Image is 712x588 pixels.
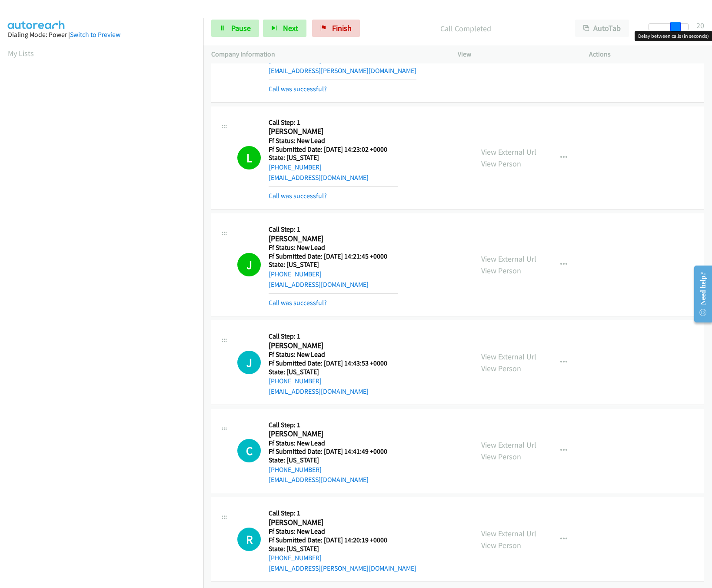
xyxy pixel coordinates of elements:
[283,23,298,33] span: Next
[269,518,416,528] h2: [PERSON_NAME]
[269,163,322,171] a: [PHONE_NUMBER]
[269,387,369,395] a: [EMAIL_ADDRESS][DOMAIN_NAME]
[481,363,521,373] a: View Person
[458,49,573,60] p: View
[481,147,536,157] a: View External Url
[269,439,387,448] h5: Ff Status: New Lead
[269,260,398,269] h5: State: [US_STATE]
[481,528,536,538] a: View External Url
[372,23,559,34] p: Call Completed
[269,225,398,234] h5: Call Step: 1
[211,20,259,37] a: Pause
[237,253,261,276] h1: J
[481,540,521,550] a: View Person
[481,452,521,462] a: View Person
[589,49,705,60] p: Actions
[269,118,398,127] h5: Call Step: 1
[481,440,536,450] a: View External Url
[687,259,712,329] iframe: Resource Center
[269,341,387,351] h2: [PERSON_NAME]
[269,447,387,456] h5: Ff Submitted Date: [DATE] 14:41:49 +0000
[231,23,251,33] span: Pause
[211,49,442,60] p: Company Information
[332,23,352,33] span: Finish
[269,126,398,136] h2: [PERSON_NAME]
[269,270,322,278] a: [PHONE_NUMBER]
[269,136,398,145] h5: Ff Status: New Lead
[269,545,416,553] h5: State: [US_STATE]
[237,528,261,551] div: The call is yet to be attempted
[269,299,327,307] a: Call was successful?
[8,30,196,40] div: Dialing Mode: Power |
[269,243,398,252] h5: Ff Status: New Lead
[269,66,416,75] a: [EMAIL_ADDRESS][PERSON_NAME][DOMAIN_NAME]
[312,20,360,37] a: Finish
[269,56,322,64] a: [PHONE_NUMBER]
[481,352,536,362] a: View External Url
[269,564,416,572] a: [EMAIL_ADDRESS][PERSON_NAME][DOMAIN_NAME]
[269,368,387,376] h5: State: [US_STATE]
[269,280,369,289] a: [EMAIL_ADDRESS][DOMAIN_NAME]
[481,254,536,264] a: View External Url
[696,20,704,31] div: 20
[269,153,398,162] h5: State: [US_STATE]
[237,351,261,374] div: The call is yet to be attempted
[269,359,387,368] h5: Ff Submitted Date: [DATE] 14:43:53 +0000
[269,145,398,154] h5: Ff Submitted Date: [DATE] 14:23:02 +0000
[269,234,398,244] h2: [PERSON_NAME]
[70,30,120,39] a: Switch to Preview
[237,439,261,462] div: The call is yet to be attempted
[481,266,521,276] a: View Person
[237,439,261,462] h1: C
[269,252,398,261] h5: Ff Submitted Date: [DATE] 14:21:45 +0000
[269,527,416,536] h5: Ff Status: New Lead
[269,192,327,200] a: Call was successful?
[269,509,416,518] h5: Call Step: 1
[269,429,387,439] h2: [PERSON_NAME]
[269,475,369,484] a: [EMAIL_ADDRESS][DOMAIN_NAME]
[269,456,387,465] h5: State: [US_STATE]
[8,48,34,58] a: My Lists
[269,377,322,385] a: [PHONE_NUMBER]
[237,351,261,374] h1: J
[481,159,521,169] a: View Person
[269,536,416,545] h5: Ff Submitted Date: [DATE] 14:20:19 +0000
[269,421,387,429] h5: Call Step: 1
[269,173,369,182] a: [EMAIL_ADDRESS][DOMAIN_NAME]
[269,332,387,341] h5: Call Step: 1
[575,20,629,37] button: AutoTab
[269,85,327,93] a: Call was successful?
[237,146,261,169] h1: L
[269,554,322,562] a: [PHONE_NUMBER]
[237,528,261,551] h1: R
[263,20,306,37] button: Next
[269,465,322,474] a: [PHONE_NUMBER]
[8,67,203,480] iframe: Dialpad
[269,350,387,359] h5: Ff Status: New Lead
